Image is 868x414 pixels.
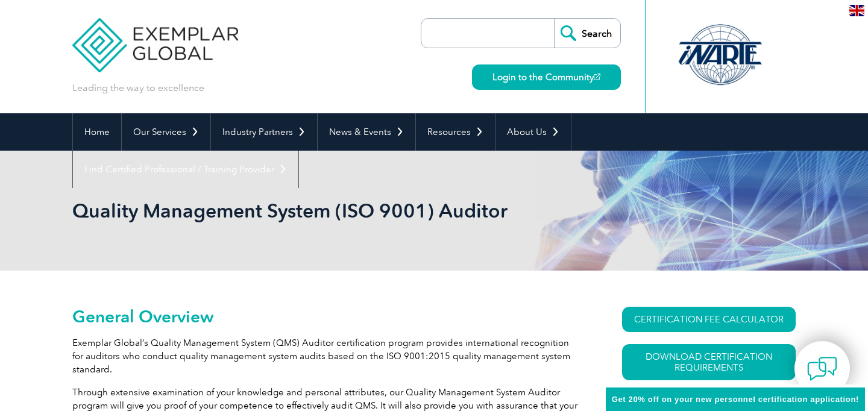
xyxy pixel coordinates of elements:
img: contact-chat.png [807,354,837,384]
a: Our Services [122,113,210,151]
a: Download Certification Requirements [622,344,796,380]
p: Exemplar Global’s Quality Management System (QMS) Auditor certification program provides internat... [72,336,579,376]
p: Leading the way to excellence [72,81,204,95]
span: Get 20% off on your new personnel certification application! [612,395,859,404]
a: Resources [416,113,495,151]
input: Search [554,19,620,48]
img: open_square.png [594,74,600,80]
a: News & Events [318,113,415,151]
a: Home [73,113,121,151]
a: CERTIFICATION FEE CALCULATOR [622,307,796,332]
a: Find Certified Professional / Training Provider [73,151,298,188]
a: Industry Partners [211,113,317,151]
h2: General Overview [72,307,579,326]
img: en [849,5,864,16]
h1: Quality Management System (ISO 9001) Auditor [72,199,535,222]
a: About Us [495,113,571,151]
a: Login to the Community [472,64,621,90]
